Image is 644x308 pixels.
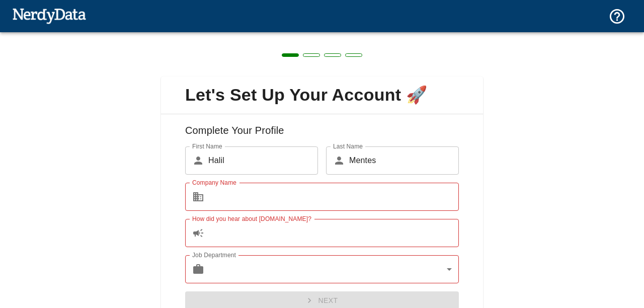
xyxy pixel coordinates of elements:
label: First Name [192,142,222,150]
button: Support and Documentation [602,2,632,31]
label: Last Name [333,142,363,150]
img: NerdyData.com [12,6,86,26]
label: Company Name [192,178,236,187]
label: Job Department [192,251,236,259]
span: Let's Set Up Your Account 🚀 [169,85,475,106]
label: How did you hear about [DOMAIN_NAME]? [192,214,311,223]
h6: Complete Your Profile [169,122,475,146]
